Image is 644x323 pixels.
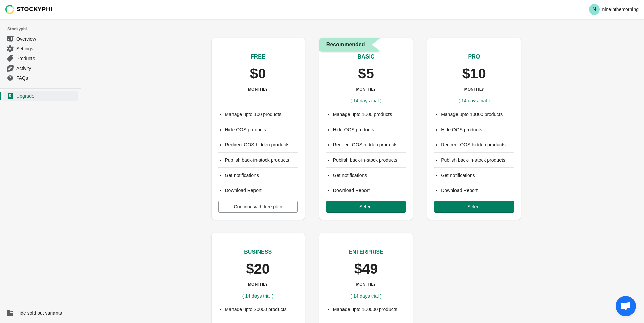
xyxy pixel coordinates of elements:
span: ( 14 days trial ) [350,98,382,103]
button: Select [326,201,406,213]
li: Hide OOS products [333,126,406,133]
li: Manage upto 1000 products [333,111,406,118]
img: Stockyphi [5,5,53,14]
li: Hide OOS products [441,126,514,133]
span: Overview [16,36,77,42]
p: $5 [358,66,374,81]
span: BUSINESS [244,249,272,255]
span: Select [467,204,481,209]
div: Open chat [616,296,636,316]
li: Manage upto 20000 products [225,306,298,313]
li: Manage upto 100000 products [333,306,406,313]
h3: MONTHLY [248,282,268,287]
p: $49 [354,261,378,276]
span: Avatar with initials N [589,4,600,15]
span: Upgrade [16,93,77,99]
span: Products [16,55,77,62]
span: Stockyphi [7,26,81,32]
li: Download Report [225,187,298,194]
li: Get notifications [225,172,298,179]
li: Get notifications [333,172,406,179]
span: Activity [16,65,77,72]
button: Continue with free plan [218,201,298,213]
span: BASIC [358,54,375,60]
a: Upgrade [3,91,78,101]
p: nineinthemorning [602,7,639,12]
h3: MONTHLY [356,87,376,92]
span: Hide sold out variants [16,309,77,316]
span: Settings [16,45,77,52]
li: Hide OOS products [225,126,298,133]
span: FAQs [16,75,77,82]
li: Redirect OOS hidden products [441,141,514,148]
span: Continue with free plan [234,204,282,209]
button: Avatar with initials Nnineinthemorning [586,3,641,16]
li: Get notifications [441,172,514,179]
span: PRO [468,54,480,60]
li: Redirect OOS hidden products [333,141,406,148]
span: ( 14 days trial ) [459,98,490,103]
button: Select [434,201,514,213]
text: N [592,7,596,13]
p: $0 [250,66,266,81]
li: Publish back-in-stock products [441,157,514,163]
li: Manage upto 100 products [225,111,298,118]
a: Hide sold out variants [3,308,78,318]
li: Redirect OOS hidden products [225,141,298,148]
li: Download Report [333,187,406,194]
a: Activity [3,63,78,73]
a: Overview [3,34,78,44]
span: ( 14 days trial ) [242,293,274,299]
li: Download Report [441,187,514,194]
span: ( 14 days trial ) [350,293,382,299]
li: Publish back-in-stock products [333,157,406,163]
p: $20 [246,261,270,276]
h3: MONTHLY [248,87,268,92]
a: FAQs [3,73,78,83]
a: Settings [3,44,78,53]
li: Manage upto 10000 products [441,111,514,118]
h3: MONTHLY [356,282,376,287]
a: Products [3,53,78,63]
span: Recommended [326,41,365,49]
span: Select [359,204,373,209]
li: Publish back-in-stock products [225,157,298,163]
span: FREE [251,54,265,60]
h3: MONTHLY [464,87,484,92]
p: $10 [462,66,486,81]
span: ENTERPRISE [349,249,383,255]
